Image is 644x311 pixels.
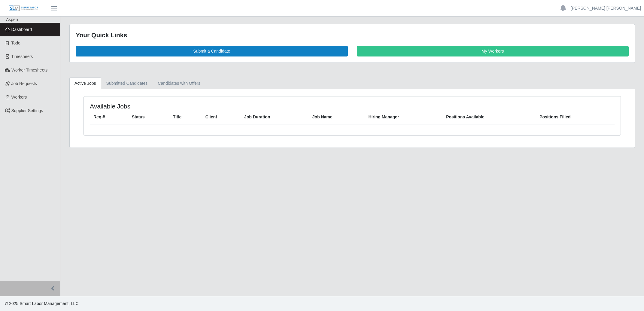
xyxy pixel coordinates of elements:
span: Workers [11,95,27,99]
th: Status [128,110,169,124]
a: Submitted Candidates [101,78,153,89]
th: Title [169,110,202,124]
a: My Workers [357,46,629,56]
a: Active Jobs [69,78,101,89]
th: Job Duration [241,110,309,124]
th: Client [202,110,241,124]
th: Positions Available [442,110,536,124]
span: Todo [11,41,20,45]
span: © 2025 Smart Labor Management, LLC [5,301,78,306]
a: Candidates with Offers [153,78,205,89]
img: SLM Logo [8,5,38,12]
span: Supplier Settings [11,108,43,113]
h4: Available Jobs [90,102,303,110]
th: Hiring Manager [365,110,442,124]
span: Job Requests [11,81,37,86]
span: Timesheets [11,54,33,59]
th: Job Name [309,110,365,124]
a: [PERSON_NAME] [PERSON_NAME] [571,5,641,11]
span: Dashboard [11,27,32,32]
th: Req # [90,110,128,124]
a: Submit a Candidate [76,46,348,56]
span: Aspen [6,17,18,22]
div: Your Quick Links [76,30,629,40]
th: Positions Filled [536,110,615,124]
span: Worker Timesheets [11,68,47,72]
